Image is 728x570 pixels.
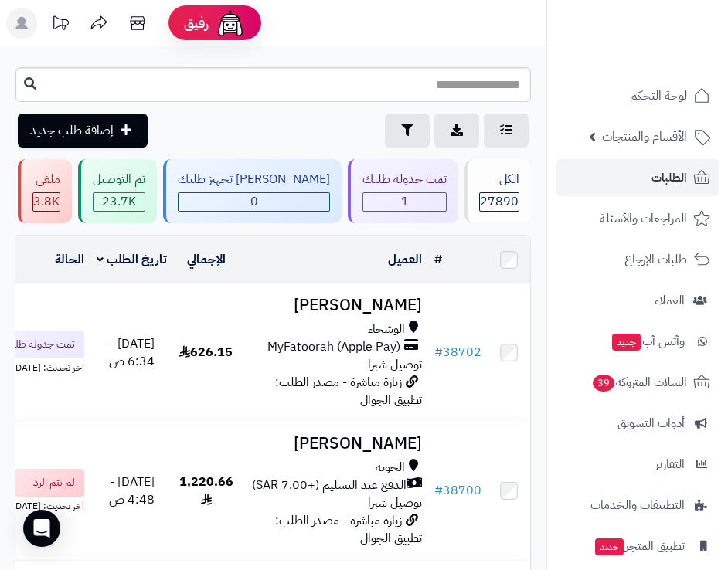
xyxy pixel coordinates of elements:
[434,343,443,361] span: #
[376,459,405,477] span: الحوية
[368,355,422,374] span: توصيل شبرا
[655,290,685,311] span: العملاء
[479,171,519,188] div: الكل
[32,171,60,188] div: ملغي
[630,85,687,107] span: لوحة التحكم
[388,250,422,269] a: العميل
[33,193,60,211] span: 3.8K
[160,159,345,223] a: [PERSON_NAME] تجهيز طلبك 0
[178,171,330,188] div: [PERSON_NAME] تجهيز طلبك
[2,337,75,352] span: تمت جدولة طلبك
[267,338,400,356] span: MyFatoorah (Apple Pay)
[55,250,84,269] a: الحالة
[97,250,167,269] a: تاريخ الطلب
[556,364,719,401] a: السلات المتروكة39
[368,494,422,512] span: توصيل شبرا
[252,477,407,494] span: الدفع عند التسليم (+7.00 SAR)
[655,453,685,475] span: التقارير
[30,121,114,140] span: إضافة طلب جديد
[593,375,614,392] span: 39
[275,373,422,409] span: زيارة مباشرة - مصدر الطلب: تطبيق الجوال
[461,159,534,223] a: الكل27890
[590,494,685,516] span: التطبيقات والخدمات
[595,538,624,555] span: جديد
[556,241,719,278] a: طلبات الإرجاع
[480,193,519,211] span: 27890
[624,249,687,270] span: طلبات الإرجاع
[215,8,246,39] img: ai-face.png
[18,114,148,148] a: إضافة طلب جديد
[591,372,687,393] span: السلات المتروكة
[362,171,447,188] div: تمت جدولة طلبك
[363,193,446,211] span: 1
[94,193,145,211] span: 23.7K
[75,159,160,223] a: تم التوصيل 23.7K
[345,159,461,223] a: تمت جدولة طلبك 1
[109,334,155,371] span: [DATE] - 6:34 ص
[617,412,685,434] span: أدوات التسويق
[434,481,443,500] span: #
[23,510,60,547] div: Open Intercom Messenger
[184,14,209,32] span: رفيق
[556,77,719,114] a: لوحة التحكم
[556,323,719,360] a: وآتس آبجديد
[556,159,719,196] a: الطلبات
[434,343,481,361] a: #38702
[179,193,329,211] span: 0
[246,297,422,314] h3: [PERSON_NAME]
[109,473,155,509] span: [DATE] - 4:48 ص
[41,8,80,42] a: تحديثات المنصة
[612,334,641,351] span: جديد
[179,343,233,361] span: 626.15
[556,405,719,442] a: أدوات التسويق
[93,171,145,188] div: تم التوصيل
[94,193,145,211] div: 23667
[594,535,685,557] span: تطبيق المتجر
[368,321,405,338] span: الوشحاء
[611,331,685,352] span: وآتس آب
[556,200,719,237] a: المراجعات والأسئلة
[15,159,75,223] a: ملغي 3.8K
[556,446,719,483] a: التقارير
[275,511,422,548] span: زيارة مباشرة - مصدر الطلب: تطبيق الجوال
[556,487,719,524] a: التطبيقات والخدمات
[602,126,687,148] span: الأقسام والمنتجات
[179,473,233,509] span: 1,220.66
[651,167,687,188] span: الطلبات
[434,481,481,500] a: #38700
[556,282,719,319] a: العملاء
[33,475,75,490] span: لم يتم الرد
[33,193,60,211] div: 3847
[600,208,687,229] span: المراجعات والأسئلة
[246,435,422,453] h3: [PERSON_NAME]
[623,42,713,74] img: logo-2.png
[187,250,226,269] a: الإجمالي
[434,250,442,269] a: #
[556,528,719,565] a: تطبيق المتجرجديد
